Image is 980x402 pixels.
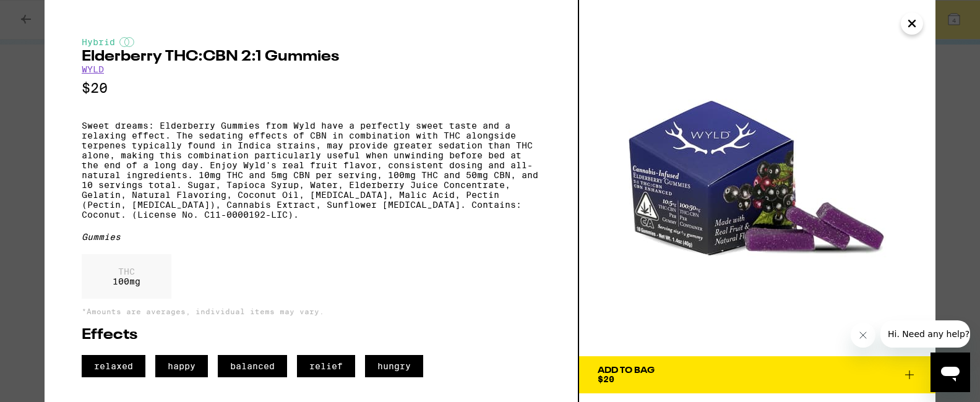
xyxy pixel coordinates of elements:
[82,307,541,315] p: *Amounts are averages, individual items may vary.
[598,366,655,375] div: Add To Bag
[155,355,208,377] span: happy
[82,49,541,64] h2: Elderberry THC:CBN 2:1 Gummies
[598,374,614,384] span: $20
[901,12,923,35] button: Close
[218,355,287,377] span: balanced
[82,328,541,343] h2: Effects
[82,37,541,47] div: Hybrid
[851,323,875,348] iframe: Close message
[82,232,541,242] div: Gummies
[297,355,355,377] span: relief
[82,355,145,377] span: relaxed
[82,254,171,299] div: 100 mg
[365,355,423,377] span: hungry
[82,121,541,220] p: Sweet dreams: Elderberry Gummies from Wyld have a perfectly sweet taste and a relaxing effect. Th...
[82,64,104,74] a: WYLD
[880,320,970,348] iframe: Message from company
[113,267,140,276] p: THC
[119,37,134,47] img: hybridColor.svg
[931,353,970,392] iframe: Button to launch messaging window
[579,356,935,393] button: Add To Bag$20
[82,80,541,96] p: $20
